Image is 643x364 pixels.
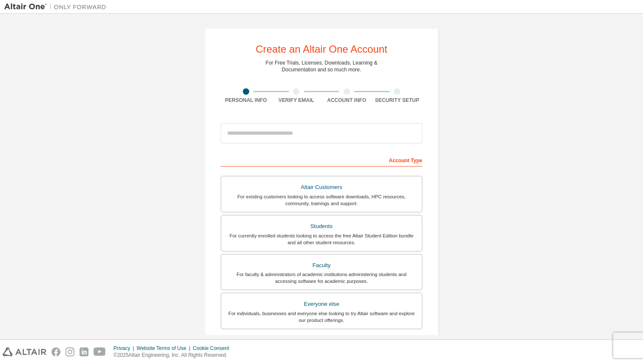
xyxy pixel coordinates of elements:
[3,347,46,356] img: altair_logo.svg
[226,232,417,246] div: For currently enrolled students looking to access the free Altair Student Edition bundle and all ...
[51,347,60,356] img: facebook.svg
[94,347,106,356] img: youtube.svg
[266,59,378,73] div: For Free Trials, Licenses, Downloads, Learning & Documentation and so much more.
[256,44,387,54] div: Create an Altair One Account
[226,193,417,207] div: For existing customers looking to access software downloads, HPC resources, community, trainings ...
[226,310,417,324] div: For individuals, businesses and everyone else looking to try Altair software and explore our prod...
[226,260,417,271] div: Faculty
[4,3,111,11] img: Altair One
[65,347,74,356] img: instagram.svg
[226,181,417,193] div: Altair Customers
[221,97,271,104] div: Personal Info
[226,298,417,310] div: Everyone else
[221,153,422,166] div: Account Type
[80,347,88,356] img: linkedin.svg
[137,345,193,352] div: Website Terms of Use
[114,352,234,359] p: © 2025 Altair Engineering, Inc. All Rights Reserved.
[114,345,137,352] div: Privacy
[372,97,423,104] div: Security Setup
[226,271,417,285] div: For faculty & administrators of academic institutions administering students and accessing softwa...
[321,97,372,104] div: Account Info
[226,220,417,232] div: Students
[193,345,234,352] div: Cookie Consent
[271,97,322,104] div: Verify Email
